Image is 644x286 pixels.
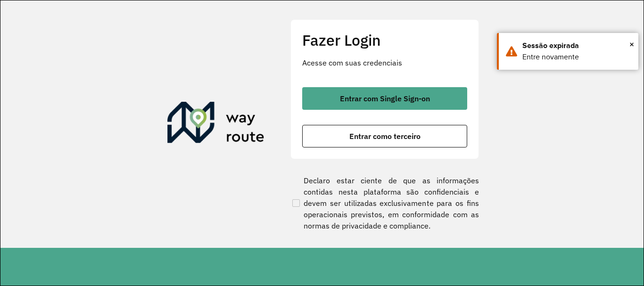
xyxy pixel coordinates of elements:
div: Entre novamente [522,51,631,63]
button: button [302,125,467,147]
span: × [629,37,634,51]
p: Acesse com suas credenciais [302,57,467,68]
label: Declaro estar ciente de que as informações contidas nesta plataforma são confidenciais e devem se... [290,175,479,231]
div: Sessão expirada [522,40,631,51]
span: Entrar como terceiro [349,132,421,140]
h2: Fazer Login [302,31,467,49]
img: Roteirizador AmbevTech [167,102,264,147]
button: Close [629,37,634,51]
button: button [302,87,467,110]
span: Entrar com Single Sign-on [340,95,430,102]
